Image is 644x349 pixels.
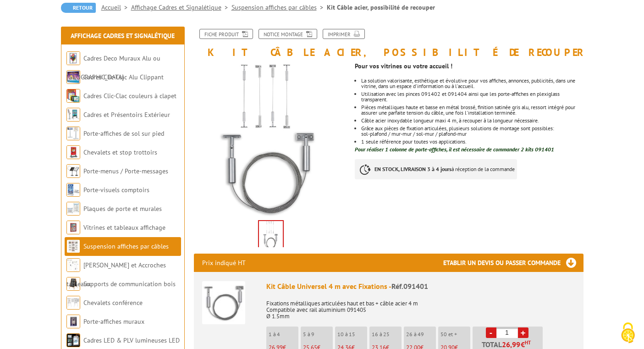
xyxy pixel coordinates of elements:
[259,221,283,249] img: suspendus_par_cables_091401.jpg
[66,333,80,347] img: Cadres LED & PLV lumineuses LED
[361,126,583,137] p: Grâce aux pièces de fixation articulées, plusieurs solutions de montage sont possibles: sol-plafo...
[66,221,80,234] img: Vitrines et tableaux affichage
[199,29,253,39] a: Fiche produit
[83,242,169,250] a: Suspension affiches par câbles
[202,281,245,324] img: Kit Câble Universel 4 m avec Fixations
[372,331,402,338] p: 16 à 25
[66,261,166,288] a: [PERSON_NAME] et Accroches tableaux
[83,317,144,326] a: Porte-affiches muraux
[303,331,333,338] p: 5 à 9
[443,254,583,272] h3: Etablir un devis ou passer commande
[66,89,80,103] img: Cadres Clic-Clac couleurs à clapet
[66,51,80,65] img: Cadres Deco Muraux Alu ou Bois
[406,331,436,338] p: 26 à 49
[266,281,575,292] div: Kit Câble Universel 4 m avec Fixations -
[83,148,157,156] a: Chevalets et stop trottoirs
[83,167,168,175] a: Porte-menus / Porte-messages
[101,3,131,11] a: Accueil
[361,105,583,116] p: Pièces métalliques haute et basse en métal brossé, finition satinée gris alu, ressort intégré pou...
[355,159,517,179] p: à réception de la commande
[521,341,525,348] span: €
[440,331,470,338] p: 50 et +
[361,139,583,144] li: 1 seule référence pour toutes vos applications.
[61,3,96,13] a: Retour
[66,164,80,178] img: Porte-menus / Porte-messages
[66,315,80,328] img: Porte-affiches muraux
[486,327,496,338] a: -
[323,29,365,39] a: Imprimer
[327,3,435,12] li: Kit Câble acier, possibilité de recouper
[83,205,162,213] a: Plaques de porte et murales
[83,73,164,81] a: Cadres Clic-Clac Alu Clippant
[131,3,231,11] a: Affichage Cadres et Signalétique
[518,327,528,338] a: +
[616,321,639,344] img: Cookies (fenêtre modale)
[194,62,348,217] img: suspendus_par_cables_091401.jpg
[83,336,180,344] a: Cadres LED & PLV lumineuses LED
[66,108,80,122] img: Cadres et Présentoirs Extérieur
[83,129,164,138] a: Porte-affiches de sol sur pied
[83,223,165,232] a: Vitrines et tableaux affichage
[202,254,246,272] p: Prix indiqué HT
[361,118,583,123] li: Câble acier inoxydable longueur maxi 4 m, à recouper à la longueur nécessaire.
[83,186,149,194] a: Porte-visuels comptoirs
[231,3,327,11] a: Suspension affiches par câbles
[66,127,80,140] img: Porte-affiches de sol sur pied
[355,146,554,153] font: Pour réaliser 1 colonne de porte-affiches, il est nécessaire de commander 2 kits 091401
[391,282,428,291] span: Réf.091401
[66,202,80,216] img: Plaques de porte et murales
[612,318,644,349] button: Cookies (fenêtre modale)
[66,296,80,310] img: Chevalets conférence
[502,341,521,348] span: 26,99
[374,166,451,172] strong: EN STOCK, LIVRAISON 3 à 4 jours
[259,29,317,39] a: Notice Montage
[266,294,575,320] p: Fixations métalliques articulées haut et bas + câble acier 4 m Compatible avec rail aluminium 091...
[66,183,80,197] img: Porte-visuels comptoirs
[83,111,170,119] a: Cadres et Présentoirs Extérieur
[66,54,160,81] a: Cadres Deco Muraux Alu ou [GEOGRAPHIC_DATA]
[71,32,175,40] a: Affichage Cadres et Signalétique
[525,339,531,346] sup: HT
[83,299,143,307] a: Chevalets conférence
[66,145,80,159] img: Chevalets et stop trottoirs
[66,258,80,272] img: Cimaises et Accroches tableaux
[66,239,80,253] img: Suspension affiches par câbles
[83,280,176,288] a: Supports de communication bois
[269,331,298,338] p: 1 à 4
[337,331,367,338] p: 10 à 15
[361,91,583,102] p: Utilisation avec les pinces 091402 et 091404 ainsi que les porte-affiches en plexiglass transparent.
[361,78,583,89] p: La solution valorisante, esthétique et évolutive pour vos affiches, annonces, publicités, dans un...
[355,62,452,70] strong: Pour vos vitrines ou votre accueil !
[83,92,176,100] a: Cadres Clic-Clac couleurs à clapet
